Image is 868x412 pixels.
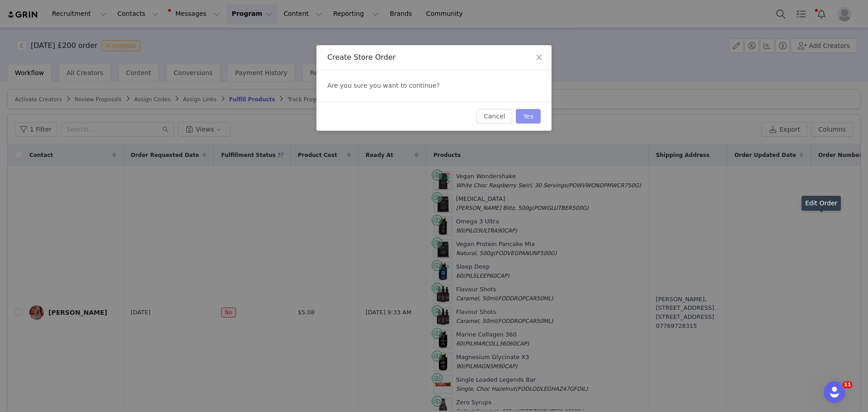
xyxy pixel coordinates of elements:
i: icon: close [535,54,542,61]
div: Are you sure you want to continue? [316,70,552,101]
button: Close [526,45,552,71]
span: 11 [842,381,853,388]
div: Create Store Order [327,52,541,62]
div: Edit Order [802,196,841,211]
button: Yes [516,109,541,123]
iframe: Intercom live chat [824,381,845,403]
button: Cancel [476,109,512,123]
